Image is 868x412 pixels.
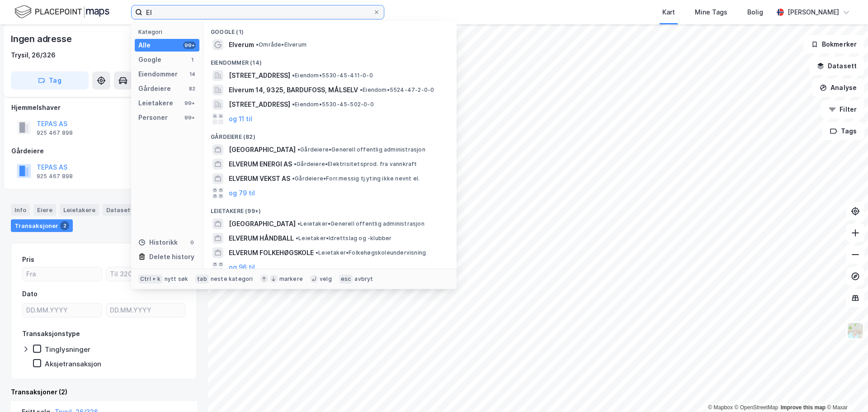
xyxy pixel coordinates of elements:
[735,404,778,411] a: OpenStreetMap
[138,83,171,94] div: Gårdeiere
[229,144,296,155] span: [GEOGRAPHIC_DATA]
[149,251,194,262] div: Delete history
[297,220,425,227] span: Leietaker • Generell offentlig administrasjon
[195,275,209,284] div: tab
[662,7,675,18] div: Kart
[138,98,173,109] div: Leietakere
[256,41,307,48] span: Område • Elverum
[256,41,259,48] span: •
[33,204,56,216] div: Eiere
[11,71,89,90] button: Tag
[11,50,56,61] div: Trysil, 26/326
[823,369,868,412] div: Kontrollprogram for chat
[292,101,374,108] span: Eiendom • 5530-45-502-0-0
[695,7,727,18] div: Mine Tags
[823,369,868,412] iframe: Chat Widget
[229,247,314,258] span: ELVERUM FOLKEHØGSKOLE
[37,129,73,137] div: 925 467 898
[183,42,196,49] div: 99+
[809,57,864,75] button: Datasett
[296,235,298,242] span: •
[37,173,73,180] div: 925 467 898
[138,237,178,248] div: Historikk
[292,101,295,108] span: •
[203,52,457,68] div: Eiendommer (14)
[360,86,434,94] span: Eiendom • 5524-47-2-0-0
[781,404,826,411] a: Improve this map
[812,79,864,97] button: Analyse
[22,289,38,299] div: Dato
[292,175,420,182] span: Gårdeiere • Forr.messig tj.yting ikke nevnt el.
[339,275,353,284] div: esc
[822,122,864,140] button: Tags
[847,322,864,339] img: Z
[211,275,253,283] div: neste kategori
[14,4,109,20] img: logo.f888ab2527a4732fd821a326f86c7f29.svg
[189,239,196,246] div: 0
[138,40,151,51] div: Alle
[45,345,90,354] div: Tinglysninger
[294,161,297,167] span: •
[189,71,196,78] div: 14
[106,303,185,317] input: DD.MM.YYYY
[803,35,864,53] button: Bokmerker
[229,233,294,244] span: ELVERUM HÅNDBALL
[294,161,417,168] span: Gårdeiere • Elektrisitetsprod. fra vannkraft
[279,275,303,283] div: markere
[22,254,34,265] div: Pris
[292,175,295,182] span: •
[354,275,373,283] div: avbryt
[142,5,373,19] input: Søk på adresse, matrikkel, gårdeiere, leietakere eller personer
[296,235,392,242] span: Leietaker • Idrettslag og -klubber
[788,7,839,18] div: [PERSON_NAME]
[229,85,358,95] span: Elverum 14, 9325, BARDUFOSS, MÅLSELV
[106,267,185,281] input: Til 32000
[229,188,255,199] button: og 79 til
[821,100,864,118] button: Filter
[103,204,137,216] div: Datasett
[297,146,425,153] span: Gårdeiere • Generell offentlig administrasjon
[23,267,102,281] input: Fra
[203,21,457,38] div: Google (1)
[297,146,300,153] span: •
[297,220,300,227] span: •
[60,221,69,230] div: 2
[708,404,733,411] a: Mapbox
[11,32,73,46] div: Ingen adresse
[229,114,252,124] button: og 11 til
[11,204,30,216] div: Info
[23,303,102,317] input: DD.MM.YYYY
[320,275,332,283] div: velg
[229,218,296,229] span: [GEOGRAPHIC_DATA]
[11,146,197,156] div: Gårdeiere
[138,69,178,80] div: Eiendommer
[138,275,163,284] div: Ctrl + k
[360,86,363,93] span: •
[229,70,290,81] span: [STREET_ADDRESS]
[292,72,373,79] span: Eiendom • 5530-45-411-0-0
[22,328,80,339] div: Transaksjonstype
[203,126,457,142] div: Gårdeiere (82)
[316,249,318,256] span: •
[189,85,196,92] div: 82
[229,173,290,184] span: ELVERUM VEKST AS
[11,102,197,113] div: Hjemmelshaver
[138,28,199,35] div: Kategori
[203,200,457,217] div: Leietakere (99+)
[292,72,295,79] span: •
[229,262,255,273] button: og 96 til
[165,275,189,283] div: nytt søk
[747,7,763,18] div: Bolig
[183,114,196,121] div: 99+
[183,99,196,107] div: 99+
[60,204,99,216] div: Leietakere
[138,54,161,65] div: Google
[189,56,196,63] div: 1
[138,112,168,123] div: Personer
[11,387,197,398] div: Transaksjoner (2)
[229,99,290,110] span: [STREET_ADDRESS]
[316,249,426,256] span: Leietaker • Folkehøgskoleundervisning
[229,159,292,170] span: ELVERUM ENERGI AS
[229,39,254,50] span: Elverum
[11,219,73,232] div: Transaksjoner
